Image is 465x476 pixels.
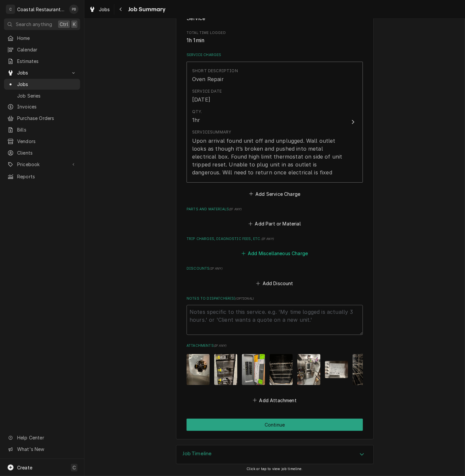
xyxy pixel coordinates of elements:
span: Create [17,465,32,470]
span: Help Center [17,434,76,441]
img: q4fz5yRR0udwOpZ6bFZ6 [187,354,210,385]
button: Add Attachment [252,396,298,405]
button: Accordion Details Expand Trigger [176,445,373,464]
div: Service Date [192,88,222,94]
div: Parts and Materials [187,207,363,228]
a: Calendar [4,44,80,55]
label: Trip Charges, Diagnostic Fees, etc. [187,236,363,242]
a: Purchase Orders [4,113,80,124]
span: Ctrl [60,21,68,28]
span: ( if any ) [229,207,242,211]
div: Coastal Restaurant Repair [17,6,66,13]
a: Vendors [4,136,80,147]
div: Service Charges [187,52,363,198]
div: Short Description [192,68,238,74]
div: Total Time Logged [187,30,363,45]
a: Jobs [86,4,113,15]
div: [DATE] [192,96,210,104]
span: Total Time Logged [187,30,363,36]
span: Estimates [17,58,77,65]
span: C [73,464,76,471]
a: Invoices [4,101,80,112]
label: Attachments [187,343,363,348]
span: Total Time Logged [187,37,363,45]
div: 1hr [192,116,200,124]
span: ( if any ) [261,237,274,241]
span: Search anything [16,21,52,28]
span: Clients [17,149,77,156]
span: What's New [17,446,76,453]
a: Reports [4,171,80,182]
span: Reports [17,173,77,180]
div: Oven Repair [192,75,224,83]
span: Home [17,35,77,42]
div: Qty. [192,109,202,115]
a: Clients [4,147,80,158]
label: Discounts [187,266,363,271]
span: Purchase Orders [17,115,77,122]
div: Attachments [187,343,363,405]
img: dgDV90BaQTCyRkhFfVDe [353,354,376,385]
img: P5wjYLqoRpKk4vwr25hT [214,354,237,385]
img: xcvBoppvRbi5omIlKlLW [242,354,265,385]
a: Go to What's New [4,444,80,455]
button: Update Line Item [187,62,363,183]
div: Accordion Header [176,445,373,464]
img: XaM9FvwnSvqpCqaxsW8l [325,361,348,378]
span: ( if any ) [214,344,226,347]
div: Service Summary [192,129,231,135]
a: Home [4,33,80,44]
div: Phill Blush's Avatar [69,5,78,14]
span: Bills [17,126,77,133]
div: Button Group Row [187,419,363,431]
button: Navigate back [116,4,126,15]
span: Invoices [17,103,77,110]
a: Jobs [4,79,80,90]
div: Trip Charges, Diagnostic Fees, etc. [187,236,363,258]
button: Add Service Charge [248,189,301,198]
span: Jobs [17,69,67,76]
div: Upon arrival found unit off and unplugged. Wall outlet looks as though it’s broken and pushed int... [192,137,343,176]
label: Service Charges [187,52,363,58]
button: Add Discount [255,279,294,288]
span: Pricebook [17,161,67,168]
span: Jobs [99,6,110,13]
span: 1h 1min [187,37,204,44]
button: Continue [187,419,363,431]
a: Go to Pricebook [4,159,80,170]
span: ( optional ) [236,297,254,300]
span: K [73,21,76,28]
span: Job Series [17,92,77,99]
span: Calendar [17,46,77,53]
h3: Job Timeline [183,451,212,457]
div: Job Timeline [176,445,374,464]
img: PWqUhOk0QC6CLBheOGp1 [270,354,293,385]
button: Add Miscellaneous Charge [240,249,309,258]
a: Bills [4,124,80,135]
div: PB [69,5,78,14]
label: Parts and Materials [187,207,363,212]
label: Notes to Dispatcher(s) [187,296,363,301]
div: Discounts [187,266,363,288]
a: Go to Help Center [4,432,80,443]
div: Button Group [187,419,363,431]
div: Notes to Dispatcher(s) [187,296,363,335]
span: Vendors [17,138,77,145]
span: ( if any ) [210,267,222,270]
button: Search anythingCtrlK [4,18,80,30]
button: Add Part or Material [247,219,302,228]
a: Estimates [4,56,80,67]
span: Service [187,15,205,21]
span: Jobs [17,81,77,88]
span: Job Summary [126,5,166,14]
a: Go to Jobs [4,67,80,78]
div: C [6,5,15,14]
span: Click or tap to view job timeline. [247,467,303,471]
img: V3D8T6BRTTa4ENeBx3jx [297,354,320,385]
a: Job Series [4,90,80,101]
